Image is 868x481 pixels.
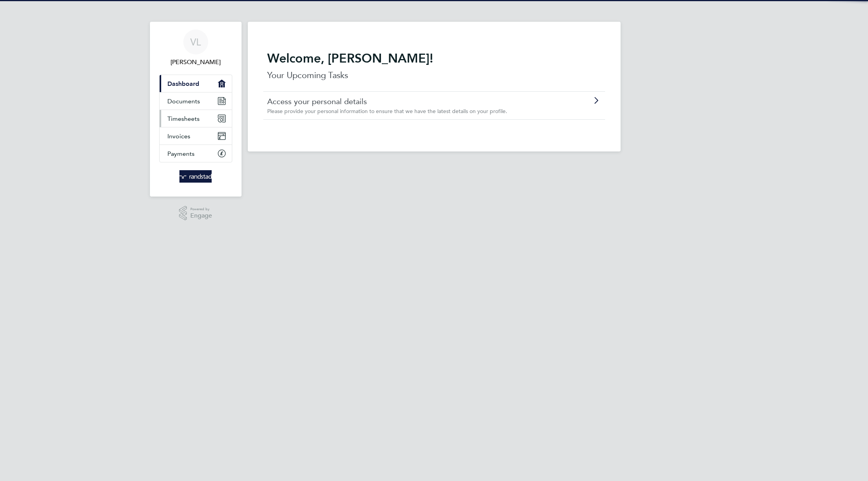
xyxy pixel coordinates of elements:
[160,127,232,145] a: Invoices
[167,150,195,157] span: Payments
[190,213,212,219] span: Engage
[167,80,199,87] span: Dashboard
[267,108,507,115] span: Please provide your personal information to ensure that we have the latest details on your profile.
[190,37,201,47] span: VL
[179,206,212,221] a: Powered byEngage
[167,115,200,122] span: Timesheets
[167,98,200,105] span: Documents
[160,75,232,92] a: Dashboard
[160,145,232,162] a: Payments
[190,206,212,213] span: Powered by
[159,30,232,67] a: VL[PERSON_NAME]
[267,96,557,106] a: Access your personal details
[160,92,232,110] a: Documents
[150,22,242,197] nav: Main navigation
[267,69,601,82] p: Your Upcoming Tasks
[159,170,232,183] a: Go to home page
[167,132,190,140] span: Invoices
[267,51,601,66] h2: Welcome, [PERSON_NAME]!
[159,58,232,67] span: Vaughan Neville L
[160,110,232,127] a: Timesheets
[179,170,212,183] img: randstad-logo-retina.png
